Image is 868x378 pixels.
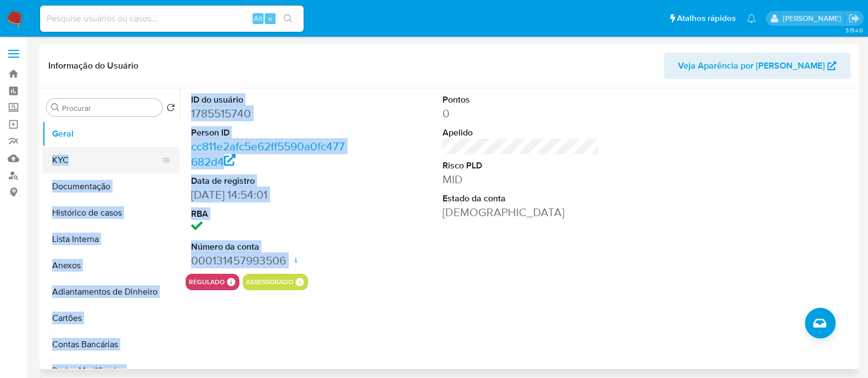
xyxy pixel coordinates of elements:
button: Documentação [42,173,180,200]
button: Retornar ao pedido padrão [166,103,175,115]
span: s [268,13,272,24]
button: Geral [42,121,180,147]
button: Anexos [42,252,180,279]
dd: [DATE] 14:54:01 [191,187,348,202]
span: Alt [254,13,262,24]
dd: 0 [443,106,600,121]
button: Cartões [42,305,180,331]
button: Adiantamentos de Dinheiro [42,279,180,305]
dt: Person ID [191,127,348,139]
span: Atalhos rápidos [677,13,736,24]
dt: Data de registro [191,175,348,187]
dd: MID [443,172,600,187]
button: regulado [189,280,225,284]
a: cc811e2afc5e62ff5590a0fc477682d4 [191,138,345,170]
dd: 1785515740 [191,106,348,121]
input: Pesquise usuários ou casos... [40,12,304,26]
button: Veja Aparência por [PERSON_NAME] [664,53,850,79]
button: assessorado [246,280,293,284]
p: anna.almeida@mercadopago.com.br [782,13,844,24]
dt: RBA [191,208,348,220]
dt: Apelido [443,127,600,139]
button: Histórico de casos [42,200,180,226]
dd: 000131457993506 [191,253,348,268]
span: Veja Aparência por [PERSON_NAME] [678,53,825,79]
button: Lista Interna [42,226,180,252]
dt: Pontos [443,94,600,106]
button: search-icon [277,11,299,26]
dt: ID do usuário [191,94,348,106]
button: Procurar [51,103,60,112]
a: Sair [848,13,860,24]
dt: Número da conta [191,241,348,253]
a: Notificações [747,14,756,23]
dt: Risco PLD [443,160,600,172]
dd: [DEMOGRAPHIC_DATA] [443,205,600,220]
input: Procurar [62,103,158,113]
button: Contas Bancárias [42,331,180,358]
h1: Informação do Usuário [48,60,138,71]
dt: Estado da conta [443,193,600,205]
button: KYC [42,147,171,173]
